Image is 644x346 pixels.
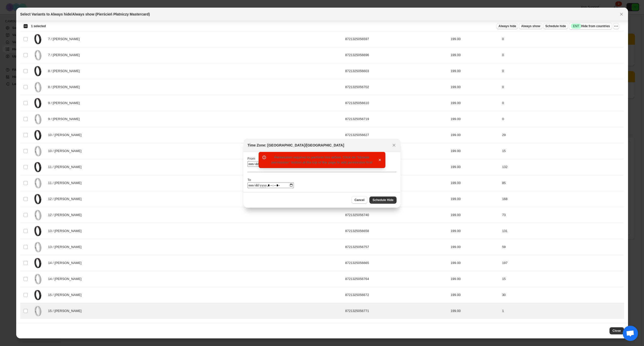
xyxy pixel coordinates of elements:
[449,287,500,303] td: 199.00
[500,47,624,63] td: 0
[247,157,255,160] label: From
[344,223,449,239] td: 8721325056658
[247,143,344,148] h2: Time Zone: [GEOGRAPHIC_DATA]/[GEOGRAPHIC_DATA]
[449,191,500,207] td: 199.00
[449,271,500,287] td: 199.00
[31,81,44,93] img: ring_bialy_grawer_a9238083-705e-4100-ae26-abdcb23e0989.webp
[500,271,624,287] td: 15
[48,149,84,154] span: 10 / [PERSON_NAME]
[500,303,624,319] td: 1
[500,239,624,255] td: 59
[500,31,624,47] td: 0
[500,223,624,239] td: 131
[31,225,44,237] img: ring_czarny_grawer_ea30b5dc-03a1-4273-b445-1171093530a1.webp
[31,209,44,221] img: ring_bialy_grawer_a9238083-705e-4100-ae26-abdcb23e0989.webp
[48,37,83,42] span: 7 / [PERSON_NAME]
[20,12,150,17] h2: Select Variants to Always hide/Always show (Pierścień Płatniczy Mastercard)
[48,85,83,90] span: 8 / [PERSON_NAME]
[500,111,624,127] td: 0
[31,289,44,301] img: ring_czarny_grawer_ea30b5dc-03a1-4273-b445-1171093530a1.webp
[48,133,84,138] span: 10 / [PERSON_NAME]
[31,305,44,317] img: ring_bialy_grawer_a9238083-705e-4100-ae26-abdcb23e0989.webp
[610,327,624,334] button: Close
[48,180,84,186] span: 11 / [PERSON_NAME]
[354,198,364,202] span: Cancel
[500,79,624,95] td: 0
[500,143,624,159] td: 15
[351,196,367,204] button: Cancel
[31,161,44,173] img: ring_czarny_grawer_ea30b5dc-03a1-4273-b445-1171093530a1.webp
[500,191,624,207] td: 168
[543,23,568,29] button: Schedule hide
[344,47,449,63] td: 8721325056696
[369,196,397,204] button: Schedule Hide
[618,11,625,18] button: Close
[48,244,84,250] span: 13 / [PERSON_NAME]
[48,260,84,266] span: 14 / [PERSON_NAME]
[449,255,500,271] td: 199.00
[344,127,449,143] td: 8721325056627
[498,24,516,28] span: Always hide
[500,95,624,111] td: 0
[344,95,449,111] td: 8721325056610
[449,111,500,127] td: 199.00
[48,276,84,282] span: 14 / [PERSON_NAME]
[449,143,500,159] td: 199.00
[390,142,398,149] button: Close
[500,127,624,143] td: 29
[344,271,449,287] td: 8721325056764
[571,24,610,29] span: Hide from countries
[344,239,449,255] td: 8721325056757
[449,31,500,47] td: 199.00
[48,196,84,202] span: 12 / [PERSON_NAME]
[613,329,621,333] span: Close
[48,292,84,298] span: 15 / [PERSON_NAME]
[500,287,624,303] td: 30
[247,178,251,182] label: To
[31,33,44,45] img: ring_czarny_grawer_ea30b5dc-03a1-4273-b445-1171093530a1.webp
[500,207,624,223] td: 73
[344,111,449,127] td: 8721325056719
[48,117,83,122] span: 9 / [PERSON_NAME]
[31,193,44,205] img: ring_czarny_grawer_ea30b5dc-03a1-4273-b445-1171093530a1.webp
[500,255,624,271] td: 197
[449,207,500,223] td: 199.00
[449,239,500,255] td: 199.00
[613,23,619,29] button: More actions
[519,23,542,29] button: Always show
[623,326,638,341] a: Open chat
[573,24,579,28] span: ENT
[344,303,449,319] td: 8721325056771
[48,212,84,218] span: 12 / [PERSON_NAME]
[31,65,44,77] img: ring_czarny_grawer_ea30b5dc-03a1-4273-b445-1171093530a1.webp
[449,159,500,175] td: 199.00
[545,24,566,28] span: Schedule hide
[31,129,44,141] img: ring_czarny_grawer_ea30b5dc-03a1-4273-b445-1171093530a1.webp
[569,23,612,30] button: SuccessENTHide from countries
[449,127,500,143] td: 199.00
[344,207,449,223] td: 8721325056740
[344,63,449,79] td: 8721325056603
[449,95,500,111] td: 199.00
[31,97,44,109] img: ring_czarny_grawer_ea30b5dc-03a1-4273-b445-1171093530a1.webp
[344,31,449,47] td: 8721325056597
[48,101,83,106] span: 9 / [PERSON_NAME]
[521,24,540,28] span: Always show
[31,24,46,28] span: 1 selected
[48,164,84,170] span: 11 / [PERSON_NAME]
[344,287,449,303] td: 8721325056672
[31,273,44,285] img: ring_bialy_grawer_a9238083-705e-4100-ae26-abdcb23e0989.webp
[48,53,83,58] span: 7 / [PERSON_NAME]
[449,175,500,191] td: 199.00
[48,69,83,74] span: 8 / [PERSON_NAME]
[31,49,44,61] img: ring_bialy_grawer_a9238083-705e-4100-ae26-abdcb23e0989.webp
[31,145,44,157] img: ring_bialy_grawer_a9238083-705e-4100-ae26-abdcb23e0989.webp
[271,155,372,164] span: Permission required to perform this action. Click on "Update permission" button at the top of the...
[48,228,84,234] span: 13 / [PERSON_NAME]
[449,223,500,239] td: 199.00
[500,175,624,191] td: 85
[372,198,393,202] span: Schedule Hide
[48,308,84,314] span: 15 / [PERSON_NAME]
[496,23,518,29] button: Always hide
[31,257,44,269] img: ring_czarny_grawer_ea30b5dc-03a1-4273-b445-1171093530a1.webp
